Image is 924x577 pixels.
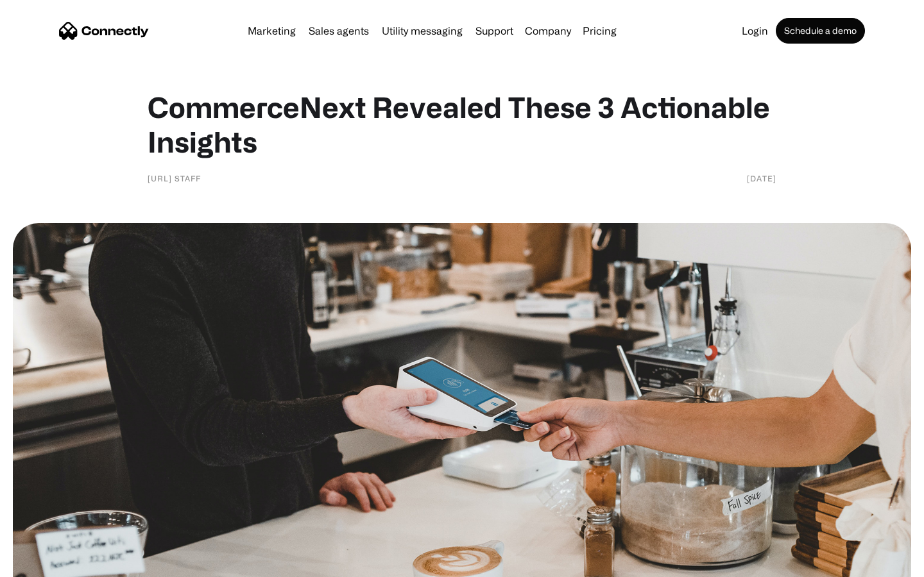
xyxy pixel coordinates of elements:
[148,172,201,185] div: [URL] Staff
[577,26,622,36] a: Pricing
[304,26,374,36] a: Sales agents
[525,22,571,40] div: Company
[26,555,77,573] ul: Language list
[737,26,773,36] a: Login
[747,172,776,185] div: [DATE]
[776,18,865,44] a: Schedule a demo
[13,555,77,573] aside: Language selected: English
[470,26,518,36] a: Support
[243,26,301,36] a: Marketing
[148,90,776,159] h1: CommerceNext Revealed These 3 Actionable Insights
[377,26,468,36] a: Utility messaging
